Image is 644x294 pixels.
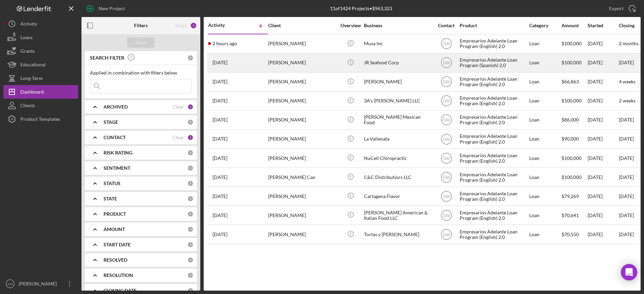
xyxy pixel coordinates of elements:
div: [PERSON_NAME] [268,111,336,129]
div: Dashboard [20,85,44,100]
b: START DATE [104,242,131,247]
div: 0 [187,55,194,61]
div: 0 [187,180,194,186]
div: 3A's [PERSON_NAME] LLC [364,92,432,110]
div: New Project [98,2,125,15]
a: Clients [3,99,78,112]
div: Loan [529,149,561,167]
b: STATUS [104,181,121,186]
div: 0 [187,226,194,232]
text: GM [443,118,449,122]
div: Business [364,23,432,28]
time: [DATE] [619,60,634,65]
div: $100,000 [562,168,587,186]
div: Empresarios Adelante Loan Program (English) 2.0 [460,73,528,91]
button: Apply [127,37,154,48]
div: Loan [529,206,561,224]
button: GM[PERSON_NAME] [3,277,78,291]
div: Empresarios Adelante Loan Program (Spanish) 2.0 [460,54,528,72]
div: [PERSON_NAME] [268,206,336,224]
time: 2025-05-23 20:36 [213,213,227,218]
div: [DATE] [588,168,618,186]
b: SEARCH FILTER [90,55,124,61]
div: Tortas y [PERSON_NAME] [364,225,432,243]
time: 2025-06-29 23:06 [213,156,227,161]
button: Product Templates [3,112,78,126]
b: SENTIMENT [104,165,130,171]
div: [PERSON_NAME] [364,73,432,91]
time: [DATE] [619,231,634,237]
text: GM [443,194,449,199]
time: 2025-07-18 16:57 [213,136,227,142]
text: GM [443,99,449,103]
div: 0 [187,272,194,278]
b: RISK RATING [104,150,132,156]
div: 1 [187,104,194,110]
div: [DATE] [588,111,618,129]
div: Activity [20,17,37,32]
div: $100,000 [562,35,587,53]
text: GM [443,137,449,142]
time: 2025-05-22 12:59 [213,232,227,237]
div: JR Seafood Corp [364,54,432,72]
div: [PERSON_NAME] Can [268,168,336,186]
div: Category [529,23,561,28]
div: Loan [529,35,561,53]
div: Grants [20,44,35,60]
div: [PERSON_NAME] Mexican Food [364,111,432,129]
b: STAGE [104,119,118,125]
div: 0 [187,242,194,248]
div: [PERSON_NAME] [268,225,336,243]
div: $66,863 [562,73,587,91]
div: 0 [187,119,194,125]
div: 0 [187,196,194,202]
div: [DATE] [588,92,618,110]
div: Loan [529,225,561,243]
div: [DATE] [588,187,618,205]
button: Activity [3,17,78,31]
text: GM [443,156,449,161]
div: Loan [529,168,561,186]
div: 2 [190,22,197,29]
div: [DATE] [588,225,618,243]
div: 0 [187,150,194,156]
button: Loans [3,31,78,44]
div: $100,000 [562,92,587,110]
time: 2025-06-26 22:54 [213,175,227,180]
div: Product [460,23,528,28]
time: 2 months [619,40,639,46]
div: [DATE] [588,54,618,72]
div: 0 [187,165,194,171]
text: GM [443,213,449,218]
div: Empresarios Adelante Loan Program (English) 2.0 [460,206,528,224]
div: 0 [187,257,194,263]
button: Educational [3,58,78,71]
b: CONTACT [104,135,126,140]
div: Apply [135,37,147,48]
div: [DATE] [588,35,618,53]
div: Empresarios Adelante Loan Program (English) 2.0 [460,168,528,186]
button: Dashboard [3,85,78,99]
div: 1 [187,134,194,141]
time: 2025-08-15 16:23 [213,60,227,65]
div: Open Intercom Messenger [621,264,637,280]
div: [PERSON_NAME] [268,92,336,110]
time: [DATE] [619,117,634,122]
div: Cartagena Flavor [364,187,432,205]
div: [DATE] [588,206,618,224]
time: [DATE] [619,136,634,142]
div: [PERSON_NAME] [268,54,336,72]
div: [PERSON_NAME] [268,73,336,91]
div: Started [588,23,618,28]
div: [DATE] [588,130,618,148]
time: 2 weeks [619,98,636,103]
div: Loan [529,187,561,205]
div: $79,269 [562,187,587,205]
div: Contact [434,23,459,28]
div: $70,550 [562,225,587,243]
div: [PERSON_NAME] [268,35,336,53]
b: RESOLUTION [104,273,133,278]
